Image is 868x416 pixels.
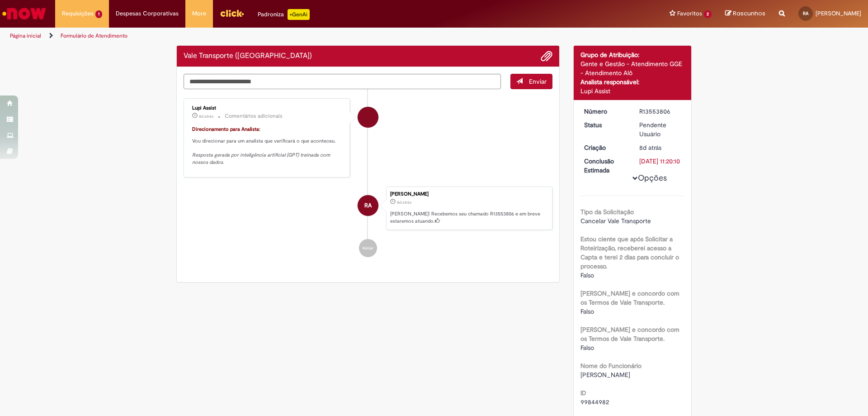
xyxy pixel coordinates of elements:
[61,32,127,39] a: Formulário de Atendimento
[364,195,372,216] span: RA
[580,371,630,379] span: [PERSON_NAME]
[116,9,179,18] span: Despesas Corporativas
[639,143,681,152] div: 22/09/2025 09:20:02
[541,50,552,62] button: Adicionar anexos
[192,152,331,166] em: Resposta gerada por inteligência artificial (GPT) treinada com nossos dados.
[397,200,411,205] span: 8d atrás
[577,143,633,152] dt: Criação
[580,362,642,370] b: Nome do Funcionário
[192,105,343,111] div: Lupi Assist
[639,143,661,152] span: 8d atrás
[95,10,102,18] span: 1
[677,9,702,18] span: Favoritos
[358,107,378,128] div: Lupi Assist
[225,112,283,120] small: Comentários adicionais
[529,77,547,86] span: Enviar
[580,208,634,216] b: Tipo da Solicitação
[7,28,572,44] ul: Trilhas de página
[580,389,586,397] b: ID
[390,191,547,197] div: [PERSON_NAME]
[580,59,685,77] div: Gente e Gestão - Atendimento GGE - Atendimento Alô
[192,126,260,133] font: Direcionamento para Analista:
[639,143,661,152] time: 22/09/2025 09:20:02
[580,50,685,59] div: Grupo de Atribuição:
[803,10,808,16] span: RA
[816,10,861,17] span: [PERSON_NAME]
[580,77,685,86] div: Analista responsável:
[390,210,547,225] p: [PERSON_NAME]! Recebemos seu chamado R13553806 e em breve estaremos atuando.
[577,157,633,175] dt: Conclusão Estimada
[580,344,594,352] span: Falso
[704,10,712,18] span: 2
[184,186,552,230] li: Rayane Silva De Azevedo
[577,107,633,116] dt: Número
[258,9,310,20] div: Padroniza
[1,5,47,23] img: ServiceNow
[10,32,41,39] a: Página inicial
[184,74,501,89] textarea: Digite sua mensagem aqui...
[639,120,681,139] div: Pendente Usuário
[184,89,552,266] ul: Histórico de tíquete
[725,10,765,18] a: Rascunhos
[580,217,651,225] span: Cancelar Vale Transporte
[577,120,633,129] dt: Status
[580,325,679,343] b: [PERSON_NAME] e concordo com os Termos de Vale Transporte.
[510,74,552,89] button: Enviar
[199,114,213,119] time: 22/09/2025 09:20:09
[397,200,411,205] time: 22/09/2025 09:20:02
[220,6,244,20] img: click_logo_yellow_360x200.png
[733,9,765,18] span: Rascunhos
[288,9,310,20] p: +GenAi
[580,86,685,96] div: Lupi Assist
[639,107,681,116] div: R13553806
[580,289,679,306] b: [PERSON_NAME] e concordo com os Termos de Vale Transporte.
[580,398,609,406] span: 99844982
[580,271,594,279] span: Falso
[62,9,94,18] span: Requisições
[580,307,594,316] span: Falso
[192,9,206,18] span: More
[358,195,378,216] div: Rayane Silva De Azevedo
[199,114,213,119] span: 8d atrás
[639,157,681,166] div: [DATE] 11:20:10
[184,52,312,60] h2: Vale Transporte (VT) Histórico de tíquete
[192,126,343,166] p: Vou direcionar para um analista que verificará o que aconteceu.
[580,235,679,270] b: Estou ciente que após Solicitar a Roteirização, receberei acesso a Capta e terei 2 dias para conc...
